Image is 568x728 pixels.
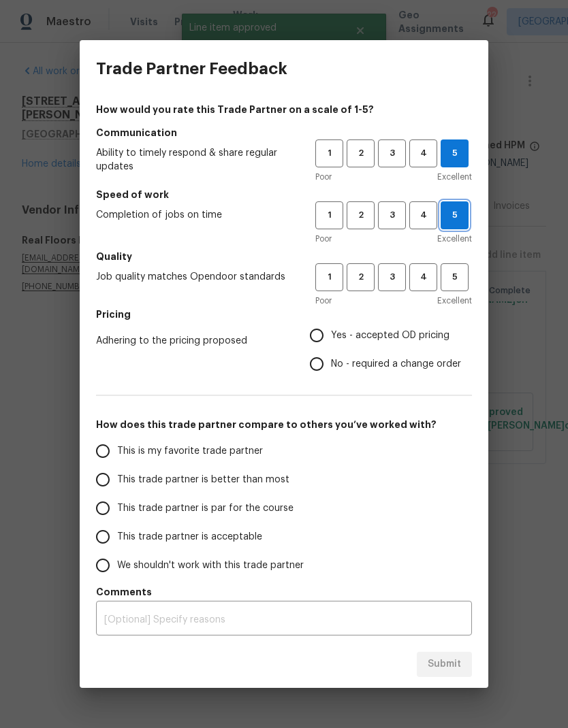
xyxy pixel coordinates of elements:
span: 2 [348,146,373,161]
button: 4 [409,263,437,291]
span: We shouldn't work with this trade partner [117,559,304,573]
h5: Comments [96,585,472,599]
button: 5 [441,201,469,229]
button: 2 [347,139,375,167]
span: This trade partner is better than most [117,473,289,487]
span: Yes - accepted OD pricing [331,329,449,343]
h5: Quality [96,250,472,263]
h4: How would you rate this Trade Partner on a scale of 1-5? [96,103,472,116]
span: Adhering to the pricing proposed [96,334,288,348]
div: Pricing [310,321,472,378]
span: Poor [315,170,332,184]
button: 3 [378,263,406,291]
span: 4 [411,269,436,285]
span: Poor [315,232,332,246]
span: Excellent [437,232,472,246]
span: Excellent [437,170,472,184]
span: Ability to timely respond & share regular updates [96,146,294,173]
span: 5 [441,208,468,223]
button: 5 [441,263,469,291]
span: 3 [379,146,405,161]
button: 4 [409,139,437,167]
span: 5 [441,146,468,161]
h5: Communication [96,126,472,139]
button: 1 [315,263,343,291]
span: Poor [315,294,332,308]
span: This is my favorite trade partner [117,444,263,459]
h3: Trade Partner Feedback [96,59,287,78]
span: 4 [411,146,436,161]
span: 1 [317,146,342,161]
span: This trade partner is par for the course [117,501,294,516]
span: Job quality matches Opendoor standards [96,270,294,284]
span: 2 [348,269,373,285]
h5: Speed of work [96,188,472,201]
span: This trade partner is acceptable [117,530,262,544]
button: 2 [347,263,375,291]
span: Completion of jobs on time [96,208,294,222]
button: 3 [378,201,406,229]
button: 2 [347,201,375,229]
button: 1 [315,139,343,167]
span: 2 [348,208,373,223]
h5: Pricing [96,308,472,321]
button: 4 [409,201,437,229]
span: No - required a change order [331,357,461,371]
span: Excellent [437,294,472,308]
button: 5 [441,139,469,167]
div: How does this trade partner compare to others you’ve worked with? [96,437,472,580]
button: 1 [315,201,343,229]
span: 3 [379,269,405,285]
h5: How does this trade partner compare to others you’ve worked with? [96,418,472,431]
span: 4 [411,208,436,223]
button: 3 [378,139,406,167]
span: 5 [442,269,467,285]
span: 3 [379,208,405,223]
span: 1 [317,208,342,223]
span: 1 [317,269,342,285]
